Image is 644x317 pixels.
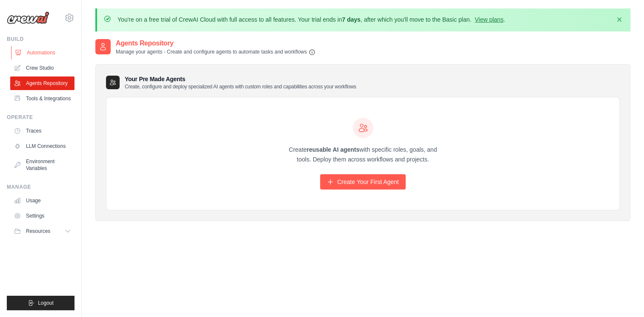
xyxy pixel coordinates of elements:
[7,36,74,42] div: Build
[11,46,75,59] a: Automations
[10,194,74,207] a: Usage
[7,184,74,190] div: Manage
[7,296,74,310] button: Logout
[281,145,445,164] p: Create with specific roles, goals, and tools. Deploy them across workflows and projects.
[306,146,359,153] strong: reusable AI agents
[10,92,74,105] a: Tools & Integrations
[38,300,54,306] span: Logout
[116,38,315,48] h2: Agents Repository
[10,209,74,223] a: Settings
[7,114,74,121] div: Operate
[26,228,50,235] span: Resources
[10,61,74,75] a: Crew Studio
[342,16,361,23] strong: 7 days
[10,155,74,175] a: Environment Variables
[117,15,505,24] p: You're on a free trial of CrewAI Cloud with full access to all features. Your trial ends in , aft...
[10,124,74,138] a: Traces
[10,224,74,238] button: Resources
[10,76,74,90] a: Agents Repository
[320,174,406,190] a: Create Your First Agent
[475,16,503,23] a: View plans
[7,11,49,24] img: Logo
[116,48,315,56] p: Manage your agents - Create and configure agents to automate tasks and workflows
[125,75,356,90] h3: Your Pre Made Agents
[10,139,74,153] a: LLM Connections
[125,83,356,90] p: Create, configure and deploy specialized AI agents with custom roles and capabilities across your...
